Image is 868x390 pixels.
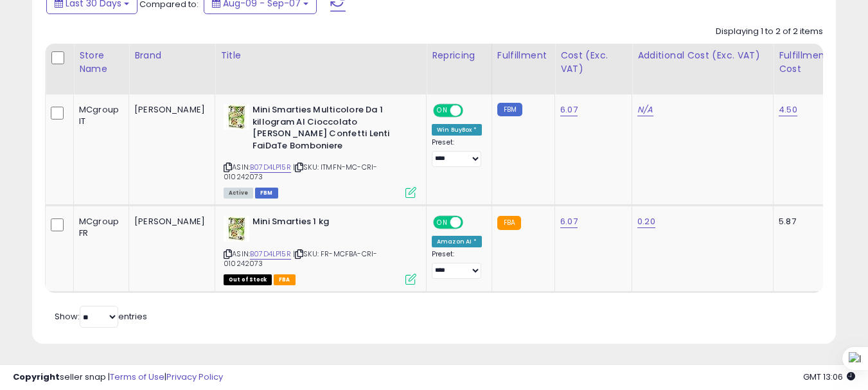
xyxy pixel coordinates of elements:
a: 6.07 [560,103,578,116]
a: 4.50 [779,103,797,116]
div: MCgroup IT [79,104,119,127]
span: Show: entries [55,310,147,323]
div: seller snap | | [13,371,223,384]
a: Terms of Use [110,371,164,383]
strong: Copyright [13,371,60,383]
div: Repricing [432,49,486,62]
a: 6.07 [560,215,578,228]
b: Mini Smarties 1 kg [252,216,409,231]
span: 2025-10-8 13:06 GMT [803,371,855,383]
a: B07D4LP15R [250,249,291,260]
small: FBM [497,103,522,116]
b: Mini Smarties Multicolore Da 1 killogram Al Cioccolato [PERSON_NAME] Confetti Lenti FaiDaTe Bombo... [252,104,409,155]
a: B07D4LP15R [250,162,291,173]
div: 5.87 [779,216,824,227]
a: N/A [637,103,653,116]
div: Fulfillment [497,49,549,62]
div: Cost (Exc. VAT) [560,49,626,76]
img: 51wxHbFpPUL._SL40_.jpg [224,216,249,242]
span: ON [434,217,450,228]
span: All listings currently available for purchase on Amazon [224,188,253,199]
div: Additional Cost (Exc. VAT) [637,49,768,62]
small: FBA [497,216,521,230]
div: MCgroup FR [79,216,119,239]
span: FBA [274,274,296,285]
div: Win BuyBox * [432,124,482,136]
span: | SKU: ITMFN-MC-CRI-010242073 [224,162,377,181]
div: Title [220,49,421,62]
span: OFF [461,217,482,228]
img: 51wxHbFpPUL._SL40_.jpg [224,104,249,130]
div: [PERSON_NAME] [134,104,205,116]
a: 0.20 [637,215,655,228]
div: Brand [134,49,209,62]
div: Preset: [432,138,482,167]
div: Amazon AI * [432,236,482,247]
span: ON [434,105,450,116]
div: Store Name [79,49,123,76]
span: All listings that are currently out of stock and unavailable for purchase on Amazon [224,274,272,285]
div: Preset: [432,250,482,279]
a: Privacy Policy [166,371,223,383]
div: Displaying 1 to 2 of 2 items [716,26,823,38]
span: FBM [255,188,278,199]
span: OFF [461,105,482,116]
div: ASIN: [224,104,416,197]
span: | SKU: FR-MCFBA-CRI-010242073 [224,249,377,268]
div: Fulfillment Cost [779,49,828,76]
div: [PERSON_NAME] [134,216,205,227]
div: ASIN: [224,216,416,283]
